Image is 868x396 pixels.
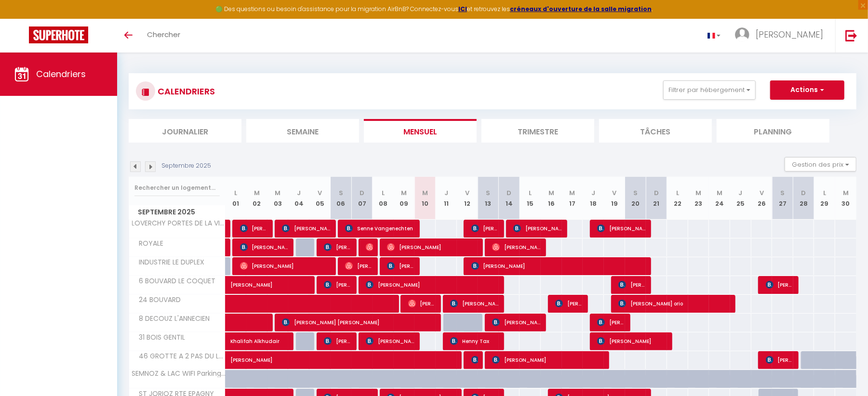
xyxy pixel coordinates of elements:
span: 31 BOIS GENTIL [131,332,188,343]
p: Septembre 2025 [161,161,211,171]
button: Gestion des prix [785,157,856,172]
th: 08 [373,177,394,220]
th: 22 [667,177,688,220]
a: Chercher [140,19,187,53]
abbr: D [360,188,364,198]
th: 16 [541,177,562,220]
span: Calendriers [36,68,86,80]
th: 27 [772,177,793,220]
span: [PERSON_NAME] [471,219,500,238]
span: [PERSON_NAME] [230,346,474,364]
abbr: L [676,188,679,198]
img: Super Booking [29,26,88,43]
span: [PERSON_NAME] [756,28,823,40]
img: ... [735,27,749,42]
span: [PERSON_NAME] [PERSON_NAME] [282,313,438,331]
abbr: M [548,188,554,198]
span: Chercher [147,29,180,40]
span: [PERSON_NAME] [597,332,668,350]
abbr: M [401,188,407,198]
abbr: M [843,188,849,198]
span: 6 BOUVARD LE COQUET [131,276,218,287]
abbr: M [422,188,428,198]
th: 18 [583,177,604,220]
abbr: D [654,188,659,198]
li: Trimestre [481,119,594,143]
span: [PERSON_NAME] [513,219,563,238]
span: Senne Vangenechten [345,219,416,238]
span: [PERSON_NAME] [618,276,647,294]
span: [PERSON_NAME] [240,219,268,238]
abbr: V [465,188,469,198]
span: Khalifah Alkhudair [230,327,297,345]
span: [PERSON_NAME] [366,238,373,256]
span: [PERSON_NAME] [450,294,500,313]
abbr: V [318,188,322,198]
span: [PERSON_NAME] [597,219,647,238]
th: 23 [688,177,709,220]
span: [PERSON_NAME] [492,313,542,331]
li: Mensuel [364,119,477,143]
a: [PERSON_NAME] [226,351,247,370]
h3: CALENDRIERS [155,80,215,102]
abbr: J [444,188,448,198]
abbr: D [507,188,512,198]
th: 06 [331,177,352,220]
abbr: S [780,188,785,198]
th: 11 [436,177,457,220]
span: [PERSON_NAME] [766,351,794,369]
span: [PERSON_NAME] [492,238,542,256]
th: 04 [288,177,309,220]
span: [PERSON_NAME] [324,332,352,350]
li: Journalier [129,119,241,143]
span: 8 DECOUZ L'ANNECIEN [131,314,213,324]
span: SEMNOZ & LAC WIFI Parking [GEOGRAPHIC_DATA]-ville [131,370,227,377]
th: 01 [226,177,247,220]
span: [PERSON_NAME] [471,351,479,369]
th: 25 [730,177,751,220]
input: Rechercher un logement... [134,179,220,197]
span: [PERSON_NAME] [471,257,648,275]
span: Henny Tax [450,332,500,350]
abbr: L [529,188,532,198]
span: [PERSON_NAME] [324,276,352,294]
abbr: S [339,188,343,198]
span: [PERSON_NAME] [366,276,500,294]
abbr: M [570,188,575,198]
li: Tâches [599,119,712,143]
span: [PERSON_NAME] [555,294,584,313]
th: 21 [646,177,667,220]
span: [PERSON_NAME] [387,257,415,275]
button: Filtrer par hébergement [663,80,756,100]
strong: créneaux d'ouverture de la salle migration [510,5,652,13]
span: Septembre 2025 [129,205,225,219]
abbr: S [633,188,638,198]
th: 13 [478,177,499,220]
th: 03 [267,177,289,220]
abbr: J [297,188,301,198]
li: Semaine [246,119,359,143]
th: 30 [835,177,856,220]
span: [PERSON_NAME] [366,332,415,350]
th: 28 [793,177,815,220]
a: Khalifah Alkhudair [226,332,247,351]
abbr: S [486,188,491,198]
li: Planning [717,119,829,143]
span: [PERSON_NAME] [408,294,437,313]
span: 24 BOUVARD [131,295,184,305]
span: [PERSON_NAME] [492,351,605,369]
th: 02 [246,177,267,220]
span: ROYALE [131,238,167,249]
th: 29 [814,177,835,220]
th: 17 [562,177,583,220]
th: 07 [351,177,373,220]
span: INDUSTRIE LE DUPLEX [131,257,207,268]
abbr: M [695,188,701,198]
span: [PERSON_NAME] [240,238,290,256]
span: [PERSON_NAME] [240,257,332,275]
a: ... [PERSON_NAME] [728,19,835,53]
th: 19 [604,177,625,220]
a: ICI [458,5,467,13]
th: 09 [394,177,415,220]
